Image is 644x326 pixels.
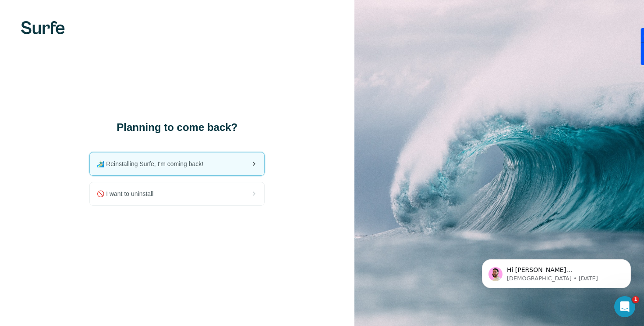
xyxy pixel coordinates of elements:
span: 🚫 I want to uninstall [97,189,160,198]
h1: Planning to come back? [89,120,265,134]
iframe: Intercom live chat [614,296,635,317]
iframe: Intercom notifications message [469,241,644,302]
span: 🏄🏻‍♂️ Reinstalling Surfe, I'm coming back! [97,159,210,168]
img: Surfe's logo [21,21,65,34]
span: 1 [632,296,639,303]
